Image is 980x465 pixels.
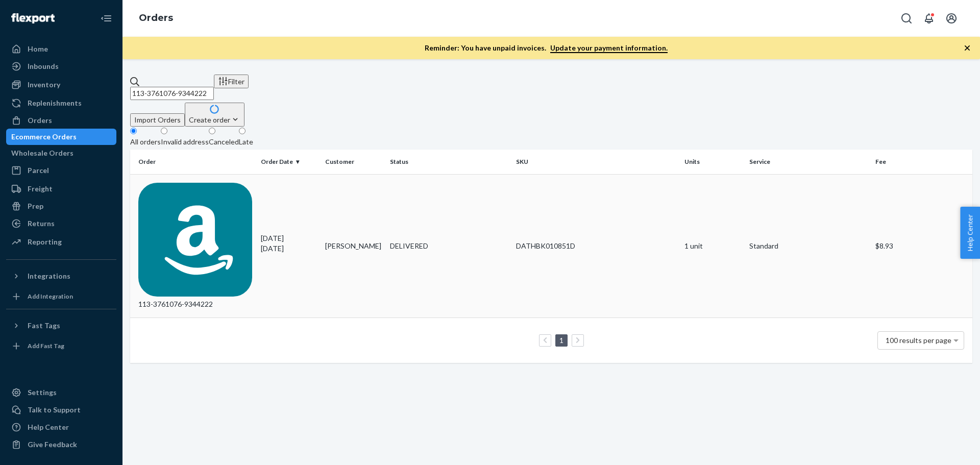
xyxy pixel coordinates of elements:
input: Search orders [130,87,214,100]
a: Ecommerce Orders [6,129,116,145]
div: Integrations [28,271,70,281]
a: Prep [6,198,116,214]
a: Home [6,41,116,57]
button: Open Search Box [896,8,917,29]
div: Freight [28,184,53,194]
button: Create order [185,103,244,127]
button: Open account menu [941,8,962,29]
a: Wholesale Orders [6,145,116,161]
button: Open notifications [919,8,939,29]
a: Help Center [6,419,116,435]
div: Home [28,44,48,54]
th: Order Date [257,150,322,174]
div: Fast Tags [28,321,60,331]
a: Orders [6,112,116,129]
a: Orders [139,12,173,23]
p: Reminder: You have unpaid invoices. [425,43,668,53]
th: Fee [871,150,972,174]
input: Canceled [209,128,215,134]
div: All orders [130,137,161,147]
button: Close Navigation [96,8,116,29]
input: All orders [130,128,137,134]
div: Replenishments [28,98,82,108]
a: Parcel [6,162,116,179]
p: [DATE] [261,243,317,254]
div: Talk to Support [28,405,81,415]
div: Wholesale Orders [11,148,73,158]
a: Inventory [6,77,116,93]
div: Create order [189,114,240,125]
div: Returns [28,218,55,229]
td: 1 unit [680,174,745,318]
div: DELIVERED [390,241,508,251]
p: Standard [749,241,868,251]
div: Customer [325,157,382,166]
div: Late [239,137,253,147]
th: Status [386,150,512,174]
div: Canceled [209,137,239,147]
div: Give Feedback [28,439,77,450]
th: Order [130,150,257,174]
div: Inbounds [28,61,59,71]
a: Replenishments [6,95,116,111]
div: Orders [28,115,52,126]
button: Help Center [960,207,980,259]
input: Late [239,128,246,134]
button: Integrations [6,268,116,284]
a: Talk to Support [6,402,116,418]
div: DATHBK010851D [516,241,676,251]
a: Returns [6,215,116,232]
div: Parcel [28,165,49,176]
input: Invalid address [161,128,167,134]
a: Page 1 is your current page [557,336,566,345]
a: Reporting [6,234,116,250]
td: [PERSON_NAME] [321,174,386,318]
div: 113-3761076-9344222 [138,183,253,310]
th: Units [680,150,745,174]
button: Fast Tags [6,317,116,334]
div: Prep [28,201,43,211]
span: 100 results per page [886,336,951,345]
ol: breadcrumbs [131,4,181,33]
th: Service [745,150,872,174]
button: Filter [214,75,249,88]
a: Settings [6,384,116,401]
div: Add Fast Tag [28,341,64,350]
a: Freight [6,181,116,197]
div: Help Center [28,422,69,432]
div: [DATE] [261,233,317,254]
td: $8.93 [871,174,972,318]
a: Inbounds [6,58,116,75]
a: Update your payment information. [550,43,668,53]
button: Import Orders [130,113,185,127]
div: Invalid address [161,137,209,147]
div: Filter [218,76,244,87]
div: Add Integration [28,292,73,301]
div: Settings [28,387,57,398]
a: Add Fast Tag [6,338,116,354]
button: Give Feedback [6,436,116,453]
div: Inventory [28,80,60,90]
img: Flexport logo [11,13,55,23]
th: SKU [512,150,680,174]
div: Reporting [28,237,62,247]
a: Add Integration [6,288,116,305]
div: Ecommerce Orders [11,132,77,142]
